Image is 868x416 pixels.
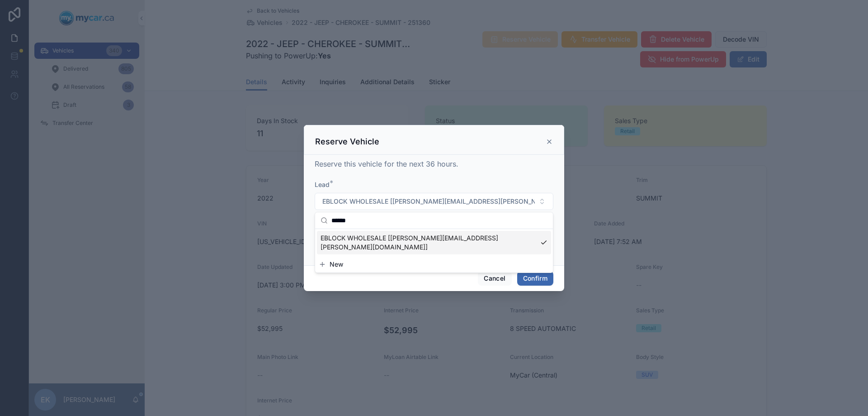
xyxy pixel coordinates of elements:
span: EBLOCK WHOLESALE [[PERSON_NAME][EMAIL_ADDRESS][PERSON_NAME][DOMAIN_NAME]] [321,234,537,252]
button: New [319,260,549,269]
button: Confirm [517,271,553,286]
button: Select Button [315,193,553,210]
span: Lead [315,181,330,188]
div: Suggestions [315,229,553,256]
h3: Reserve Vehicle [315,136,379,147]
span: EBLOCK WHOLESALE [[PERSON_NAME][EMAIL_ADDRESS][PERSON_NAME][DOMAIN_NAME]] [322,197,535,206]
button: Cancel [478,271,511,286]
span: New [330,260,343,269]
span: Reserve this vehicle for the next 36 hours. [315,159,458,168]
